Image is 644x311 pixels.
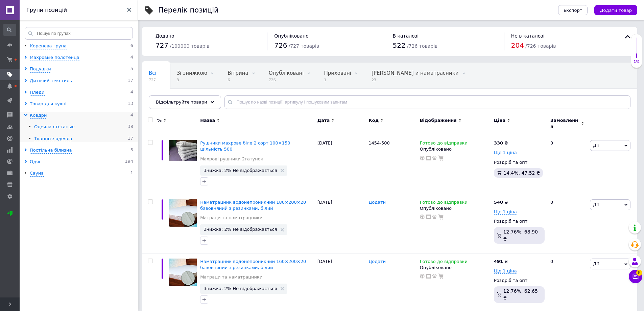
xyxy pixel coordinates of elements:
span: Ціна [494,117,505,124]
button: Чат з покупцем5 [629,270,642,283]
span: 4 [130,89,133,96]
a: Наматрацник водонепроникний 180×200×20 бавовняний з резинками, білий [200,200,306,211]
span: 4 [130,112,133,119]
span: 17 [127,136,133,142]
a: Матраци та наматрацники [200,215,262,221]
span: 727 [156,41,168,49]
span: Дії [593,261,599,266]
a: Наматрацник водонепроникний 160×200×20 бавовняний з резинками, білий [200,259,306,270]
span: / 726 товарів [407,43,437,49]
span: 5 [130,147,133,154]
div: Постільна білизна [30,147,72,154]
span: 5 [130,66,133,72]
span: Додати [368,200,386,205]
img: Наматрасник водонепроницаемый 180×200×20 хлопковый с резинками, белый [169,199,197,227]
div: Роздріб та опт [494,277,545,284]
span: Ще 1 ціна [494,209,517,215]
span: / 100000 товарів [170,43,209,49]
div: [DATE] [316,194,367,253]
div: Подушки [30,66,51,72]
div: Дитячий текстиль [30,78,72,84]
span: Опубліковано [274,33,309,39]
span: Експорт [564,8,582,13]
span: 17 [127,78,133,84]
span: 194 [125,159,133,165]
span: Відфільтруйте товари [156,99,207,105]
button: Експорт [558,5,588,15]
span: Футболки [149,96,175,102]
img: Наматрасник водонепроницаемый 160×200×20 хлопковый с резинками, белый [169,259,197,286]
div: Роздріб та опт [494,218,545,224]
span: 3 [177,77,207,83]
span: Ще 1 ціна [494,268,517,274]
span: Всі [149,70,157,76]
span: 12.76%, 62.65 ₴ [503,288,538,301]
span: 204 [511,41,524,49]
span: Знижка: 2% Не відображається [204,227,277,231]
span: / 726 товарів [525,43,556,49]
div: Ковдри [30,112,47,119]
div: Махровые полотенца [30,54,79,61]
b: 491 [494,259,503,264]
span: % [157,117,162,124]
div: ₴ [494,259,508,265]
span: 726 [274,41,287,49]
span: Замовлення [550,117,579,130]
div: Сауна [30,170,44,177]
b: 330 [494,140,503,146]
span: Не в каталозі [511,33,545,39]
span: Додати товар [600,8,632,13]
span: 5 [636,270,642,276]
div: Роздріб та опт [494,159,545,165]
span: 6 [130,43,133,49]
span: Дії [593,202,599,207]
span: 38 [127,124,133,130]
div: 0 [546,194,588,253]
span: 727 [149,77,157,83]
span: Ще 1 ціна [494,150,517,155]
span: 1 [324,77,351,83]
div: Пледи [30,89,45,96]
span: / 727 товарів [289,43,319,49]
span: Зі знижкою [177,70,207,76]
span: Готово до відправки [420,259,468,266]
span: 522 [393,41,406,49]
span: Приховані [324,70,351,76]
span: Додати [368,259,386,264]
span: 13 [127,101,133,107]
div: Опубліковано [420,146,491,152]
span: Код [368,117,379,124]
div: Перелік позицій [158,7,219,14]
b: 540 [494,200,503,205]
span: Вітрина [228,70,248,76]
input: Пошук по групах [25,27,133,40]
span: 4 [130,54,133,61]
span: Знижка: 2% Не відображається [204,286,277,291]
span: Додано [156,33,174,39]
div: 1% [631,60,642,64]
span: Опубліковані [269,70,304,76]
div: Опубліковано [420,205,491,212]
a: Рушники махрове біле 2 сорт 100×150 щільність 500 [200,140,290,152]
a: Матраци та наматрацники [200,274,262,280]
span: 6 [228,77,248,83]
img: Полотенца махровое белое 2 сорт 100×150 плотность 500 [169,140,197,161]
div: 0 [546,135,588,194]
span: [PERSON_NAME] и наматрасники [372,70,458,76]
span: Назва [200,117,215,124]
div: [DATE] [316,135,367,194]
span: Відображення [420,117,457,124]
div: ₴ [494,140,508,146]
span: 23 [372,77,458,83]
span: Знижка: 2% Не відображається [204,168,277,173]
span: В каталозі [393,33,419,39]
div: Товар для кухні [30,101,67,107]
span: 1 [130,170,133,177]
span: 726 [269,77,304,83]
span: 12.76%, 68.90 ₴ [503,229,538,241]
div: Одяг [30,159,41,165]
span: 14.4%, 47.52 ₴ [503,170,540,176]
